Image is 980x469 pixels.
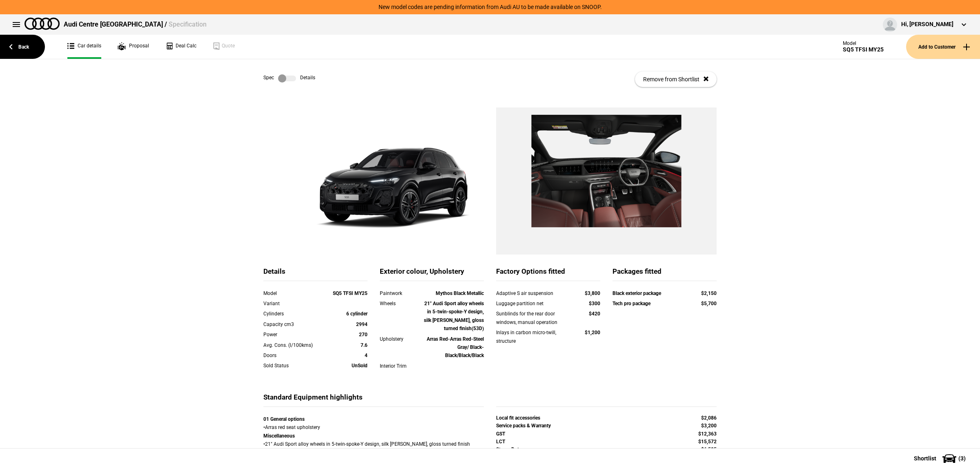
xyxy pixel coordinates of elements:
div: Details [263,267,367,281]
div: Spec Details [263,74,315,83]
div: Audi Centre [GEOGRAPHIC_DATA] / [64,20,207,29]
span: Shortlist [914,456,936,461]
span: Specification [169,20,207,28]
div: Packages fitted [612,267,717,281]
img: audi.png [24,18,60,30]
strong: Service packs & Warranty [496,423,551,429]
div: Model [843,40,884,46]
strong: $2,086 [701,415,717,421]
strong: Mythos Black Metallic [436,290,484,296]
div: Inlays in carbon micro-twill, structure [496,328,569,345]
a: Car details [67,35,101,59]
strong: 270 [359,332,367,337]
strong: $300 [589,301,600,306]
strong: Local fit accessories [496,415,540,421]
div: Power [263,331,326,339]
strong: GST [496,431,505,437]
strong: 6 cylinder [346,311,367,317]
div: • Arras red seat upholstery • 21" Audi Sport alloy wheels in 5-twin-spoke-Y design, silk [PERSON_... [263,415,484,449]
strong: SQ5 TFSI MY25 [333,290,367,296]
strong: UnSold [352,363,367,368]
strong: 21" Audi Sport alloy wheels in 5-twin-spoke-Y design, silk [PERSON_NAME], gloss turned finish(53D) [424,301,484,331]
div: Exterior colour, Upholstery [380,267,484,281]
div: Doors [263,351,326,360]
div: Model [263,289,326,297]
strong: 4 [365,353,367,358]
button: Add to Customer [906,35,980,59]
div: Sold Status [263,362,326,370]
strong: $15,572 [698,439,717,444]
div: Avg. Cons. (l/100kms) [263,341,326,349]
strong: 2994 [356,322,367,327]
div: Standard Equipment highlights [263,393,484,407]
strong: $1,200 [585,330,600,335]
div: Upholstery [380,335,421,343]
div: Luggage partition net [496,299,569,308]
strong: $12,363 [698,431,717,437]
strong: $5,700 [701,301,717,306]
div: Adaptive S air suspension [496,289,569,297]
div: Factory Options fitted [496,267,600,281]
div: SQ5 TFSI MY25 [843,46,884,53]
div: Hi, [PERSON_NAME] [901,20,953,29]
div: Paintwork [380,289,421,297]
strong: $3,200 [701,423,717,429]
strong: $420 [589,311,600,317]
a: Proposal [118,35,149,59]
div: Sunblinds for the rear door windows, manual operation [496,310,569,326]
strong: LCT [496,439,505,444]
strong: $3,800 [585,290,600,296]
strong: 01 General options [263,416,305,422]
div: Interior Trim [380,362,421,370]
strong: $2,150 [701,290,717,296]
button: Remove from Shortlist [635,71,717,87]
strong: Arras Red-Arras Red-Steel Gray/ Black-Black/Black/Black [427,336,484,359]
strong: Black exterior package [612,290,661,296]
div: Wheels [380,299,421,308]
a: Deal Calc [165,35,196,59]
strong: Stamp Duty [496,447,521,452]
div: Capacity cm3 [263,320,326,328]
div: Variant [263,299,326,308]
strong: Tech pro package [612,301,650,306]
strong: 7.6 [361,342,367,348]
span: ( 3 ) [958,456,966,461]
strong: $6,505 [701,447,717,452]
div: Cylinders [263,310,326,318]
strong: Miscellaneous [263,433,295,439]
button: Shortlist(3) [902,448,980,469]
